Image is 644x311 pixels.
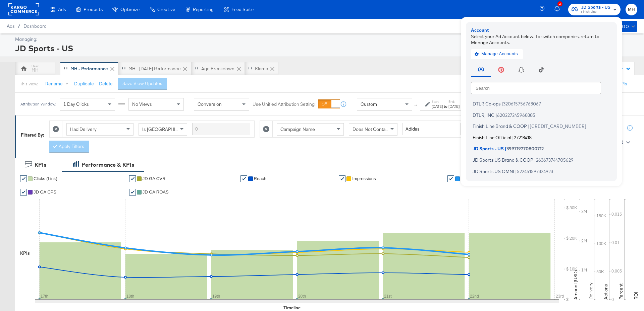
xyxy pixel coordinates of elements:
a: ✔ [129,189,136,196]
span: Ads [7,23,14,29]
span: Feed Suite [231,7,254,12]
span: Finish Line Brand & COOP [473,124,527,129]
span: JD Sports US OMNI [473,168,514,174]
span: MH [628,6,635,13]
span: 1 Day Clicks [63,101,89,107]
span: JD Sports US Brand & COOP [473,157,533,162]
div: Drag to reorder tab [248,67,252,70]
label: Use Unified Attribution Setting: [253,101,316,107]
span: Reporting [193,7,214,12]
span: / [14,23,23,29]
span: | [528,124,530,129]
button: Duplicate [74,81,94,87]
label: End: [448,99,460,104]
span: Conversion [198,101,222,107]
div: Drag to reorder tab [64,67,67,70]
div: Drag to reorder tab [195,67,198,70]
span: Manage Accounts [476,50,518,58]
button: MH [626,4,637,15]
span: 263673744705629 [536,157,574,162]
span: | [501,101,503,106]
a: ✔ [240,175,247,182]
span: | [505,146,506,151]
div: JD Sports - US [15,43,636,54]
div: Account [471,27,612,33]
a: ✔ [129,175,136,182]
span: Reach [254,176,267,181]
input: Enter a search term [192,123,250,135]
div: Select your Ad Account below. To switch companies, return to Manage Accounts. [471,33,612,46]
span: Ads [58,7,66,12]
div: MH - [DATE] Performance [128,66,181,72]
div: [DATE] [448,104,460,109]
button: 2 [553,3,565,16]
a: Dashboard [23,23,47,29]
div: Managing: [15,36,636,43]
span: | [515,168,517,174]
text: Actions [603,284,609,300]
span: 399719270800712 [506,146,544,151]
span: No Views [132,101,152,107]
strong: to [443,104,448,109]
span: Had Delivery [70,126,97,132]
div: Filtered By: [21,132,44,138]
div: Klarna [255,66,268,72]
span: Custom [361,101,377,107]
span: Does Not Contain [353,126,389,132]
span: | [495,112,497,118]
div: Age Breakdown [201,66,234,72]
span: 27213418 [514,135,532,140]
span: DTLR Co-ops [473,101,500,106]
input: Enter a search term [402,123,461,135]
button: Manage Accounts [471,49,523,59]
div: Timeline [283,305,301,311]
div: KPIs [20,250,30,256]
div: MH - Performance [70,66,108,72]
button: Rename [41,78,75,90]
span: JD Sports - US [581,4,610,11]
a: ✔ [20,175,27,182]
text: Percent [618,284,624,300]
span: JD Sports - US [473,146,504,151]
span: 320615756763067 [503,101,541,106]
span: Creative [157,7,175,12]
div: [DATE] [432,104,443,109]
span: 522451597324923 [517,168,553,174]
span: Products [84,7,103,12]
a: ✔ [447,175,454,182]
span: Finish Line Official [473,135,511,140]
label: Start: [432,99,443,104]
span: | [512,135,514,140]
span: Optimize [120,7,140,12]
text: Delivery [588,283,594,300]
div: Performance & KPIs [82,161,134,169]
span: 620227245968385 [497,112,535,118]
button: Delete [99,81,113,87]
span: [CREDIT_CARD_NUMBER] [530,124,586,129]
div: MH [32,67,39,73]
div: This View: [20,81,38,87]
span: Is [GEOGRAPHIC_DATA] [142,126,194,132]
span: Finish Line [581,9,610,15]
span: JD GA CPS [34,189,56,195]
a: ✔ [20,189,27,196]
span: Clicks (Link) [34,176,57,181]
div: KPIs [35,161,46,169]
span: JD GA ROAS [143,189,169,195]
a: ✔ [339,175,345,182]
span: ↑ [413,104,419,106]
text: Amount (USD) [573,270,579,300]
div: Drag to reorder tab [122,67,125,70]
span: Campaign Name [280,126,315,132]
button: JD Sports - USFinish Line [568,4,621,15]
span: JD GA CVR [143,176,166,181]
text: ROI [633,292,639,300]
span: Impressions [352,176,376,181]
span: | [534,157,536,162]
span: DTLR, INC [473,112,494,118]
div: 2 [557,1,562,6]
div: Attribution Window: [20,102,56,106]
